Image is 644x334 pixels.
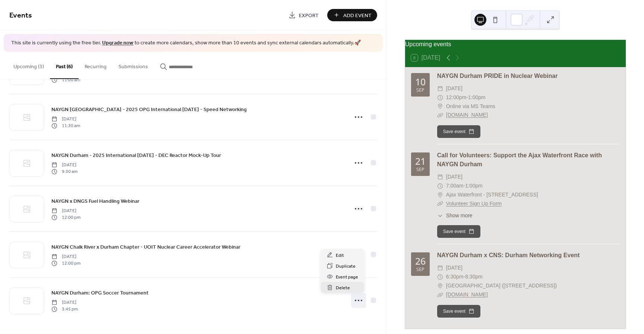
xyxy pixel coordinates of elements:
button: Past (6) [50,52,79,79]
button: Save event [437,125,480,138]
button: Save event [437,305,480,318]
a: NAYGN Chalk River x Durham Chapter - UOIT Nuclear Career Accelerator Webinar [51,243,240,251]
div: ​ [437,84,443,93]
button: ​Show more [437,212,473,220]
span: Duplicate [336,262,356,270]
a: Export [283,9,324,21]
div: Sep [416,267,424,272]
a: NAYGN Durham x CNS: Durham Networking Event [437,252,580,258]
div: ​ [437,111,443,120]
div: 21 [415,157,426,166]
span: [DATE] [51,161,78,168]
div: ​ [437,281,443,290]
span: Online via MS Teams [446,102,495,111]
span: [DATE] [51,299,78,306]
span: NAYGN Chalk River x Durham Chapter - UOIT Nuclear Career Accelerator Webinar [51,243,240,251]
span: [DATE] [51,116,80,122]
span: 12:00 pm [51,214,80,221]
a: NAYGN Durham PRIDE in Nuclear Webinar [437,73,558,79]
span: 7:00am [446,182,464,190]
span: NAYGN Durham: OPG Soccer Tournament [51,289,149,297]
div: ​ [437,102,443,111]
a: Upgrade now [102,38,133,48]
span: 8:30pm [465,272,483,281]
button: Add Event [327,9,377,21]
span: Ajax Waterfront - [STREET_ADDRESS] [446,190,538,199]
span: NAYGN x DNGS Fuel Handling Webinar [51,197,139,205]
div: ​ [437,173,443,182]
div: Sep [416,167,424,172]
span: [DATE] [446,173,463,182]
span: 11:30 am [51,123,80,129]
a: Call for Volunteers: Support the Ajax Waterfront Race with NAYGN Durham [437,152,602,167]
a: [DOMAIN_NAME] [446,292,488,297]
a: NAYGN Durham: OPG Soccer Tournament [51,289,149,297]
span: NAYGN Durham - 2025 International [DATE] - DEC Reactor Mock-Up Tour [51,151,221,159]
div: ​ [437,93,443,102]
span: 12:00pm [446,93,466,102]
span: 1:00pm [465,182,483,190]
span: NAYGN [GEOGRAPHIC_DATA] - 2025 OPG International [DATE] - Speed Networking [51,105,247,113]
a: [DOMAIN_NAME] [446,112,488,118]
a: NAYGN x DNGS Fuel Handling Webinar [51,197,139,205]
button: Upcoming (3) [7,52,50,78]
span: Export [299,12,319,19]
div: ​ [437,264,443,272]
a: NAYGN Durham - 2025 International [DATE] - DEC Reactor Mock-Up Tour [51,151,221,160]
span: Events [9,8,32,23]
div: ​ [437,272,443,281]
button: Submissions [113,52,154,78]
span: Add Event [343,12,372,19]
span: 12:00 pm [51,260,80,267]
a: Volunteer Sign Up Form [446,201,502,207]
div: 10 [415,77,426,86]
span: Edit [336,252,344,259]
div: ​ [437,190,443,199]
span: 9:30 am [51,168,78,175]
span: 1:00pm [468,93,486,102]
div: Sep [416,88,424,93]
a: NAYGN [GEOGRAPHIC_DATA] - 2025 OPG International [DATE] - Speed Networking [51,105,247,114]
span: 11:00 am [51,77,80,83]
span: Event page [336,273,358,281]
span: [DATE] [446,264,463,272]
span: Show more [446,212,473,220]
span: - [464,272,465,281]
button: Save event [437,225,480,238]
span: - [466,93,468,102]
div: Upcoming events [405,40,626,49]
span: [DATE] [51,207,80,214]
span: This site is currently using the free tier. to create more calendars, show more than 10 events an... [11,40,361,47]
div: ​ [437,290,443,299]
span: 3:45 pm [51,306,78,313]
button: Recurring [79,52,113,78]
div: ​ [437,212,443,220]
span: 6:30pm [446,272,464,281]
div: 26 [415,256,426,266]
div: ​ [437,199,443,208]
span: [GEOGRAPHIC_DATA] ([STREET_ADDRESS]) [446,281,557,290]
span: Delete [336,284,350,292]
span: - [464,182,465,190]
span: [DATE] [446,84,463,93]
div: ​ [437,182,443,190]
span: [DATE] [51,253,80,260]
